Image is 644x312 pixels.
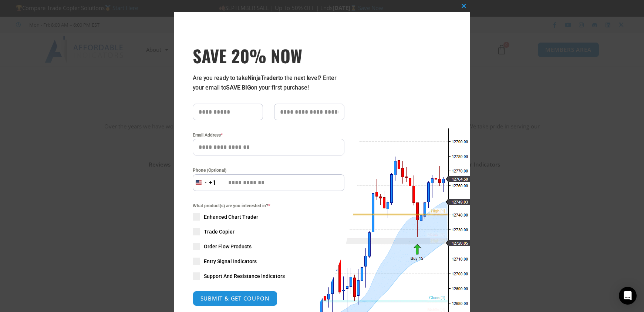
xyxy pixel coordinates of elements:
[193,213,344,221] label: Enhanced Chart Trader
[204,228,235,235] span: Trade Copier
[204,258,257,265] span: Entry Signal Indicators
[204,213,258,221] span: Enhanced Chart Trader
[193,272,344,280] label: Support And Resistance Indicators
[209,178,216,188] div: +1
[193,291,277,306] button: SUBMIT & GET COUPON
[193,131,344,139] label: Email Address
[193,243,344,250] label: Order Flow Products
[193,202,344,209] span: What product(s) are you interested in?
[193,73,344,93] p: Are you ready to take to the next level? Enter your email to on your first purchase!
[247,74,278,81] strong: NinjaTrader
[204,243,252,250] span: Order Flow Products
[204,272,285,280] span: Support And Resistance Indicators
[193,45,344,66] h3: SAVE 20% NOW
[619,287,637,305] div: Open Intercom Messenger
[193,174,216,191] button: Selected country
[193,167,344,174] label: Phone (Optional)
[193,258,344,265] label: Entry Signal Indicators
[193,228,344,235] label: Trade Copier
[226,84,251,91] strong: SAVE BIG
